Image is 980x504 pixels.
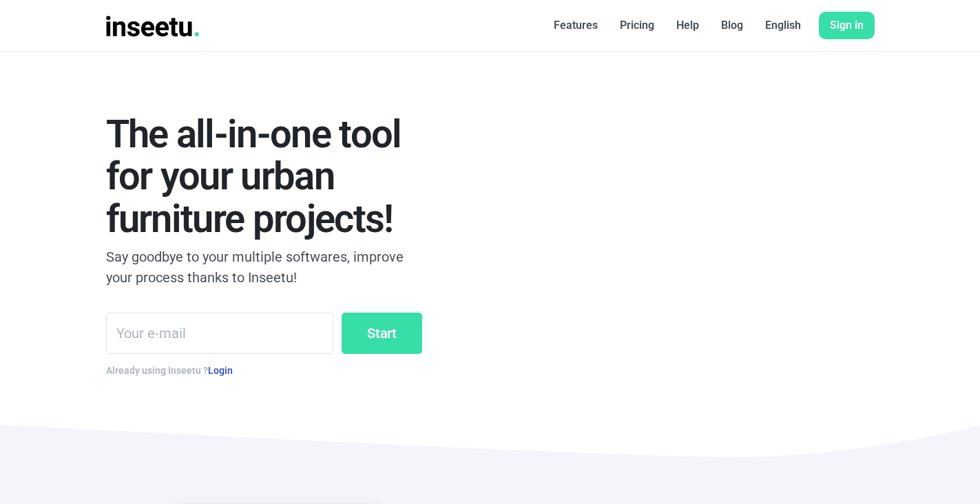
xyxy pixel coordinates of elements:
[554,19,598,32] font: Features
[665,12,710,39] a: Help
[106,246,422,288] p: Say goodbye to your multiple softwares, improve your process thanks to Inseetu!
[710,12,754,39] a: Blog
[106,16,200,36] img: INSEETU
[609,12,665,39] a: Pricing
[106,114,422,241] h1: The all-in-one tool for your urban furniture projects!
[106,365,233,376] span: Already using Inseetu ?
[106,313,334,354] input: Your e-mail
[721,19,743,32] font: Blog
[342,313,421,354] input: Start
[830,19,864,32] font: Sign in
[208,365,233,376] a: Login
[754,12,812,39] a: English
[819,12,875,39] a: Sign in
[543,12,609,39] a: Features
[620,19,654,32] font: Pricing
[676,19,699,32] font: Help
